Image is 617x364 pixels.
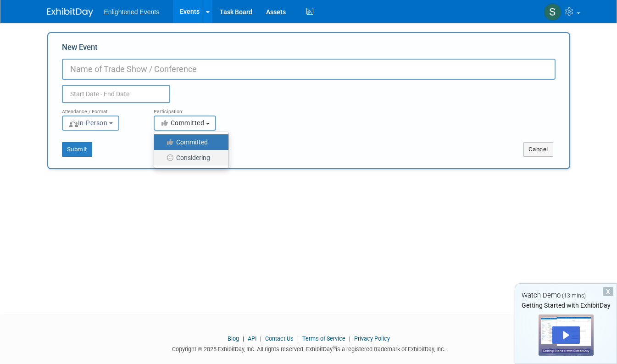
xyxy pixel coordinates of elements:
span: Committed [160,119,205,127]
sup: ® [333,345,336,350]
a: Contact Us [265,335,294,342]
input: Name of Trade Show / Conference [62,59,556,80]
div: Participation: [154,103,232,115]
label: Committed [159,136,219,148]
a: Terms of Service [302,335,345,342]
button: Submit [62,142,92,157]
span: In-Person [68,119,108,127]
img: ExhibitDay [47,8,93,17]
label: New Event [62,42,98,56]
div: Play [552,326,580,344]
button: Cancel [523,142,553,157]
span: | [347,335,353,342]
div: Getting Started with ExhibitDay [515,301,617,310]
span: | [258,335,264,342]
div: Attendance / Format: [62,103,140,115]
span: | [295,335,301,342]
div: Watch Demo [515,291,617,300]
a: Privacy Policy [354,335,390,342]
a: Blog [228,335,239,342]
button: Committed [154,116,216,131]
span: | [240,335,246,342]
div: Dismiss [603,287,613,296]
span: (13 mins) [562,292,586,299]
button: In-Person [62,116,119,131]
img: Susan Olsen [544,3,561,21]
a: API [248,335,256,342]
label: Considering [159,152,219,164]
input: Start Date - End Date [62,85,170,103]
span: Enlightened Events [104,8,160,16]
